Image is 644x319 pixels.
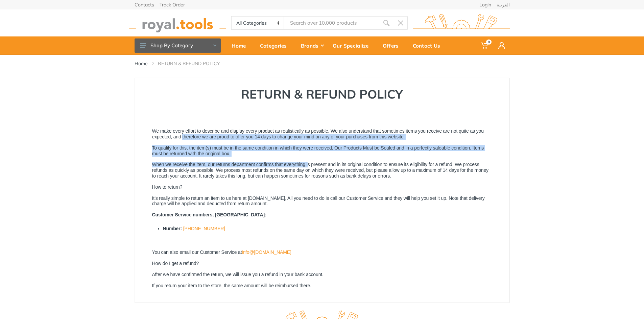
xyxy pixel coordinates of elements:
[296,38,328,53] div: Brands
[328,38,378,53] div: Our Specialize
[135,60,510,67] nav: breadcrumb
[486,39,492,45] span: 0
[152,162,492,179] p: When we receive the item, our returns department confirms that everything is present and in its o...
[152,249,492,255] p: You can also email our Customer Service at
[408,38,450,53] div: Contact Us
[328,36,378,55] a: Our Specialize
[158,60,230,67] li: RETURN & REFUND POLICY
[378,38,408,53] div: Offers
[183,226,225,231] a: [PHONE_NUMBER]
[152,272,492,277] p: After we have confirmed the return, we will issue you a refund in your bank account.
[378,36,408,55] a: Offers
[163,226,182,231] span: Number:
[152,212,266,217] span: Customer Service numbers, [GEOGRAPHIC_DATA]:
[135,38,221,53] button: Shop By Category
[242,249,249,255] a: info
[255,36,296,55] a: Categories
[227,36,255,55] a: Home
[152,145,492,157] p: To qualify for this, the item(s) must be in the same condition in which they were received. Our P...
[152,283,492,289] p: If you return your item to the store, the same amount will be reimbursed there.
[160,2,185,7] a: Track Order
[152,87,492,101] h1: RETURN & REFUND POLICY
[152,195,492,207] p: It’s really simple to return an item to us here at [DOMAIN_NAME], All you need to do is call our ...
[152,261,492,266] p: How do I get a refund?
[135,2,154,7] a: Contacts
[135,60,148,67] a: Home
[249,249,291,255] a: @[DOMAIN_NAME]
[129,14,226,32] img: royal.tools Logo
[152,184,492,190] p: How to return?
[408,36,450,55] a: Contact Us
[227,38,255,53] div: Home
[497,2,510,7] a: العربية
[413,14,510,32] img: royal.tools Logo
[152,128,492,140] p: We make every effort to describe and display every product as realistically as possible. We also ...
[255,38,296,53] div: Categories
[476,36,494,55] a: 0
[479,2,491,7] a: Login
[284,16,379,30] input: Site search
[232,17,285,29] select: Category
